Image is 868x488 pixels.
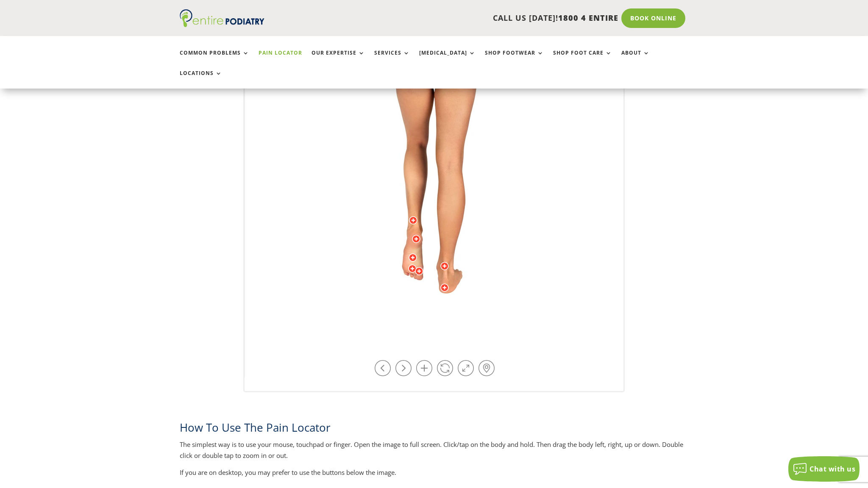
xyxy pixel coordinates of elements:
a: Book Online [621,8,685,28]
span: Chat with us [810,464,855,474]
a: Hot-spots on / off [479,360,495,376]
span: 1800 4 ENTIRE [558,13,618,23]
a: Locations [180,70,222,89]
a: [MEDICAL_DATA] [419,50,476,68]
h2: How To Use The Pain Locator [180,420,688,439]
a: Shop Footwear [485,50,544,68]
p: The simplest way is to use your mouse, touchpad or finger. Open the image to full screen. Click/t... [180,439,688,467]
button: Chat with us [788,456,860,482]
a: Full Screen on / off [458,360,474,376]
a: About [621,50,650,68]
a: Play / Stop [437,360,453,376]
a: Rotate right [395,360,412,376]
a: Entire Podiatry [180,20,264,29]
a: Our Expertise [312,50,365,68]
p: If you are on desktop, you may prefer to use the buttons below the image. [180,467,688,478]
a: Common Problems [180,50,249,68]
img: logo (1) [180,9,264,27]
a: Services [374,50,410,68]
a: Rotate left [375,360,391,376]
a: Shop Foot Care [553,50,612,68]
a: Pain Locator [259,50,302,68]
a: Zoom in / out [416,360,432,376]
p: CALL US [DATE]! [297,13,618,24]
